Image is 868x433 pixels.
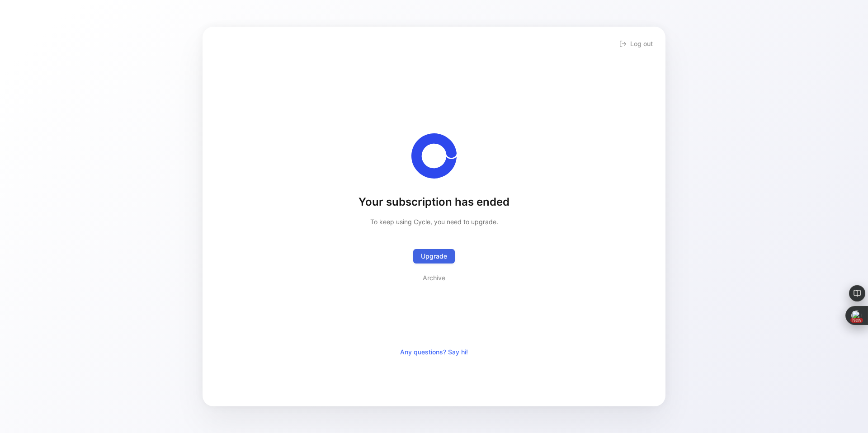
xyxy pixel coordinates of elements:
h1: Your subscription has ended [359,195,509,209]
button: Upgrade [413,249,455,264]
span: Any questions? Say hi! [400,347,468,358]
h2: To keep using Cycle, you need to upgrade. [370,216,498,227]
button: Log out [618,38,655,50]
button: Any questions? Say hi! [392,345,476,359]
span: Upgrade [421,251,447,262]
